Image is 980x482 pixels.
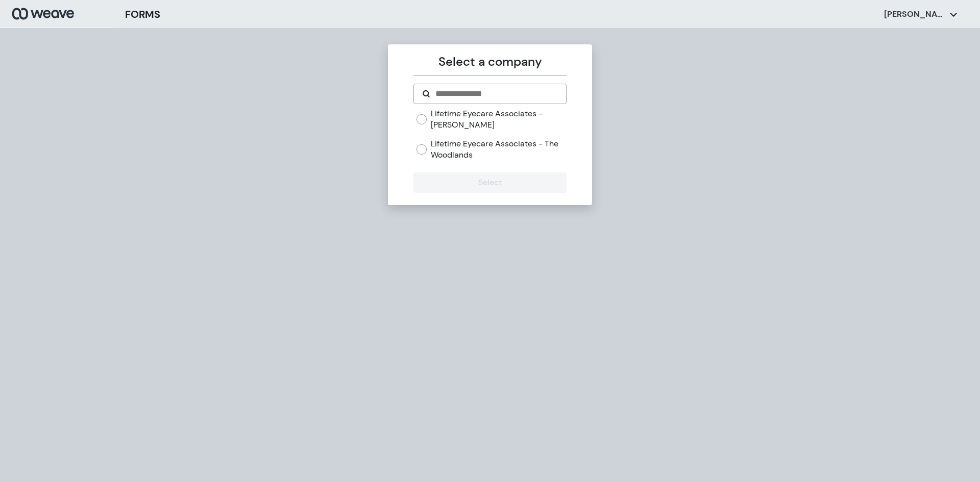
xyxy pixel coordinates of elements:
[884,9,945,20] p: [PERSON_NAME]
[125,7,160,22] h3: FORMS
[431,108,566,130] label: Lifetime Eyecare Associates - [PERSON_NAME]
[431,138,566,160] label: Lifetime Eyecare Associates - The Woodlands
[434,88,557,100] input: Search
[413,53,566,71] p: Select a company
[413,172,566,193] button: Select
